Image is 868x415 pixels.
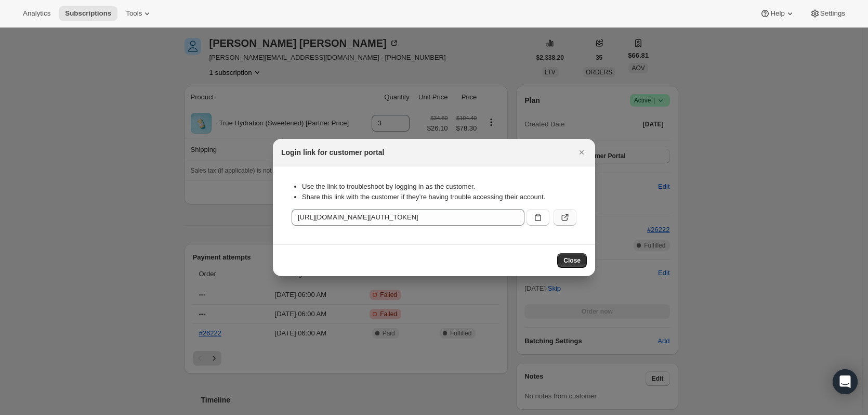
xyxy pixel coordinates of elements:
[17,6,57,21] button: Analytics
[833,369,858,394] div: Open Intercom Messenger
[557,253,587,268] button: Close
[120,6,159,21] button: Tools
[59,6,117,21] button: Subscriptions
[126,9,142,18] span: Tools
[804,6,851,21] button: Settings
[770,9,784,18] span: Help
[820,9,845,18] span: Settings
[65,9,111,18] span: Subscriptions
[574,145,589,160] button: Close
[563,256,581,265] span: Close
[23,9,50,18] span: Analytics
[754,6,801,21] button: Help
[302,192,576,202] li: Share this link with the customer if they’re having trouble accessing their account.
[281,147,384,158] h2: Login link for customer portal
[302,181,576,192] li: Use the link to troubleshoot by logging in as the customer.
